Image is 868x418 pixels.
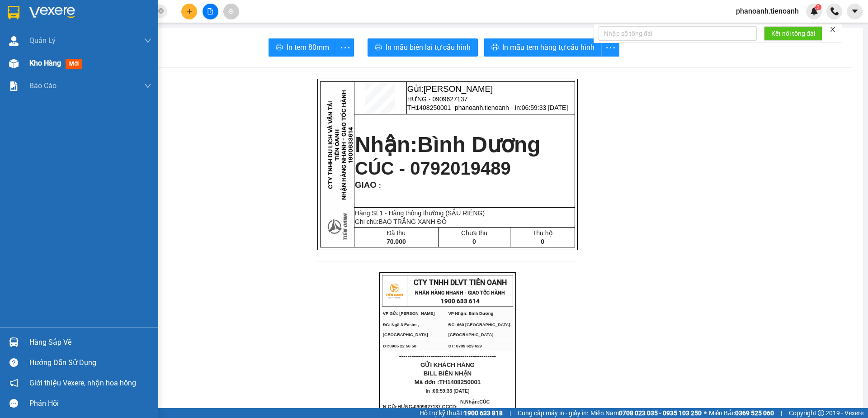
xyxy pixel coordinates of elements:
span: notification [9,379,18,387]
span: Hỗ trợ kỹ thuật: [420,408,503,418]
button: file-add [203,4,218,19]
div: Hàng sắp về [29,336,151,349]
span: 06:59:33 [DATE] [522,104,568,111]
span: ---------------------------------------------- [399,352,496,360]
span: close-circle [158,8,164,14]
span: 06:59:33 [DATE] [433,388,470,394]
span: mới [66,59,82,69]
input: Nhập số tổng đài [599,26,757,41]
span: BILL BIÊN NHẬN [424,370,472,377]
span: TH1408250001 - [407,104,568,111]
span: ⚪️ [704,411,707,415]
span: In : [426,388,470,394]
span: plus [186,8,193,14]
span: ĐC: 660 [GEOGRAPHIC_DATA], [GEOGRAPHIC_DATA] [69,40,132,49]
button: printerIn mẫu biên lai tự cấu hình [368,38,478,57]
img: warehouse-icon [9,337,19,347]
span: N.Nhận: [460,399,508,414]
button: Kết nối tổng đài [764,26,822,41]
img: warehouse-icon [9,36,19,46]
span: CÚC - [460,399,508,414]
span: phanoanh.tienoanh [729,5,806,17]
span: Gửi: [407,84,493,94]
img: solution-icon [9,81,19,91]
sup: 2 [815,4,821,10]
span: HƯNG - 0909627137 [407,95,467,103]
span: ĐT: 0789 629 629 [69,51,102,56]
span: printer [276,43,283,52]
button: caret-down [847,4,863,19]
span: | [509,408,511,418]
span: [PERSON_NAME] [424,84,493,94]
span: down [144,82,151,90]
span: Miền Bắc [709,408,774,418]
span: BAO TRẮNG XANH ĐỎ [378,218,447,225]
span: N.Gửi: [383,404,459,409]
span: VP Gửi: [PERSON_NAME] [4,33,56,38]
span: ĐT: 0789 629 629 [448,344,482,348]
span: Đã thu [387,229,406,237]
span: TH1408250001 [439,379,481,385]
span: ---------------------------------------------- [19,59,116,66]
span: - [412,404,459,409]
strong: 1900 633 614 [441,298,480,304]
span: Ghi chú: [355,218,447,225]
span: ĐC: Ngã 3 Easim ,[GEOGRAPHIC_DATA] [4,40,49,49]
span: Kho hàng [29,59,61,67]
img: logo [4,6,26,28]
span: GIAO [355,180,377,190]
span: CCCD: [442,404,459,409]
img: warehouse-icon [9,59,19,68]
span: Miền Nam [590,408,702,418]
span: In tem 80mm [287,42,329,53]
span: VP Gửi: [PERSON_NAME] [383,311,435,316]
span: 2 [816,4,820,10]
span: aim [228,8,234,14]
span: ĐC: 660 [GEOGRAPHIC_DATA], [GEOGRAPHIC_DATA] [448,323,512,337]
span: question-circle [9,358,18,367]
span: In mẫu biên lai tự cấu hình [386,42,471,53]
span: CTY TNHH DLVT TIẾN OANH [33,5,127,14]
button: plus [181,4,197,19]
span: VP Nhận: Bình Dương [69,33,114,38]
button: printerIn tem 80mm [269,38,336,57]
img: logo-vxr [8,6,19,19]
span: phanoanh.tienoanh - In: [455,104,568,111]
span: GỬI KHÁCH HÀNG [41,67,95,74]
span: more [336,42,354,53]
span: more [602,42,619,53]
span: Bình Dương [417,133,540,157]
span: printer [491,43,499,52]
span: Cung cấp máy in - giấy in: [518,408,588,418]
span: 1 - Hàng thông thường (SẦU RIÊNG) [379,209,485,217]
span: down [144,37,151,44]
strong: 0369 525 060 [735,409,774,417]
div: Hướng dẫn sử dụng [29,356,151,370]
span: file-add [207,8,213,14]
button: printerIn mẫu tem hàng tự cấu hình [484,38,602,57]
span: ĐT:0905 22 58 58 [383,344,416,348]
div: Phản hồi [29,397,151,410]
strong: 0708 023 035 - 0935 103 250 [619,409,702,417]
button: more [336,38,354,57]
span: Thu hộ [533,229,553,237]
span: message [9,399,18,408]
span: VP Nhận: Bình Dương [448,311,494,316]
span: close [830,26,836,33]
strong: 1900 633 818 [464,409,503,417]
span: Kết nối tổng đài [771,28,815,38]
span: Quản Lý [29,35,56,46]
span: Hàng:SL [355,209,485,217]
span: printer [375,43,382,52]
strong: NHẬN HÀNG NHANH - GIAO TỐC HÀNH [415,290,505,296]
button: aim [223,4,239,19]
img: logo [383,280,406,302]
span: Báo cáo [29,80,57,91]
span: In mẫu tem hàng tự cấu hình [502,42,594,53]
span: CÚC - 0792019489 [355,158,511,178]
span: CTY TNHH DLVT TIẾN OANH [414,278,507,287]
span: Giới thiệu Vexere, nhận hoa hồng [29,377,136,389]
span: | [781,408,782,418]
span: caret-down [851,7,859,15]
span: 0 [472,238,476,245]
